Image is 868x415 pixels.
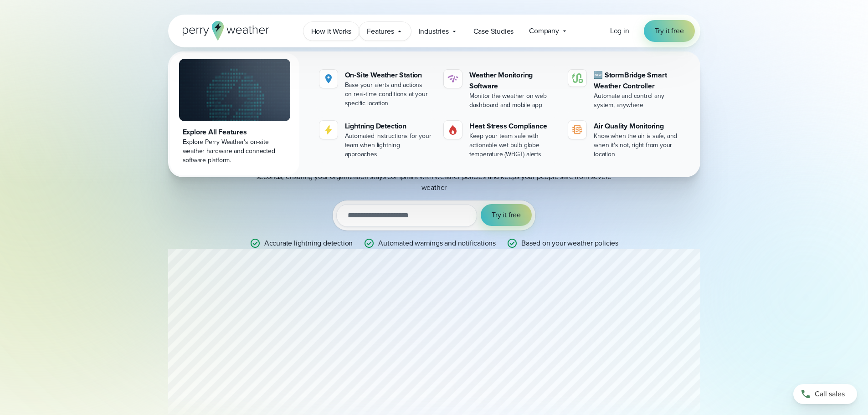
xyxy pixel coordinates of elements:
[183,138,287,165] div: Explore Perry Weather's on-site weather hardware and connected software platform.
[316,66,437,112] a: On-Site Weather Station Base your alerts and actions on real-time conditions at your specific loc...
[447,73,458,84] img: software-icon.svg
[610,26,629,36] a: Log in
[183,127,287,138] div: Explore All Features
[264,238,353,249] p: Accurate lightning detection
[345,121,433,132] div: Lightning Detection
[565,117,685,163] a: Air Quality Monitoring Know when the air is safe, and when it's not, right from your location
[440,117,561,163] a: Heat Stress Compliance Keep your team safe with actionable wet bulb globe temperature (WBGT) alerts
[572,73,583,83] img: stormbridge-icon-V6.svg
[594,132,682,159] div: Know when the air is safe, and when it's not, right from your location
[469,132,557,159] div: Keep your team safe with actionable wet bulb globe temperature (WBGT) alerts
[594,121,682,132] div: Air Quality Monitoring
[447,124,458,135] img: Gas.svg
[644,20,695,42] a: Try it free
[170,53,299,175] a: Explore All Features Explore Perry Weather's on-site weather hardware and connected software plat...
[345,81,433,108] div: Base your alerts and actions on real-time conditions at your specific location
[815,389,845,400] span: Call sales
[481,204,532,226] button: Try it free
[323,73,334,84] img: Location.svg
[793,384,857,404] a: Call sales
[419,26,449,37] span: Industries
[469,121,557,132] div: Heat Stress Compliance
[492,210,521,220] span: Try it free
[469,70,557,92] div: Weather Monitoring Software
[303,22,360,41] a: How it Works
[440,66,561,113] a: Weather Monitoring Software Monitor the weather on web dashboard and mobile app
[466,22,522,41] a: Case Studies
[594,92,682,110] div: Automate and control any system, anywhere
[345,132,433,159] div: Automated instructions for your team when lightning approaches
[594,70,682,92] div: 🆕 StormBridge Smart Weather Controller
[316,117,437,163] a: Lightning Detection Automated instructions for your team when lightning approaches
[378,238,496,249] p: Automated warnings and notifications
[473,26,514,37] span: Case Studies
[529,26,559,36] span: Company
[469,92,557,110] div: Monitor the weather on web dashboard and mobile app
[521,238,618,249] p: Based on your weather policies
[655,26,684,36] span: Try it free
[311,26,352,37] span: How it Works
[367,26,394,37] span: Features
[345,70,433,81] div: On-Site Weather Station
[323,124,334,135] img: lightning-icon.svg
[572,124,583,135] img: aqi-icon.svg
[565,66,685,113] a: 🆕 StormBridge Smart Weather Controller Automate and control any system, anywhere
